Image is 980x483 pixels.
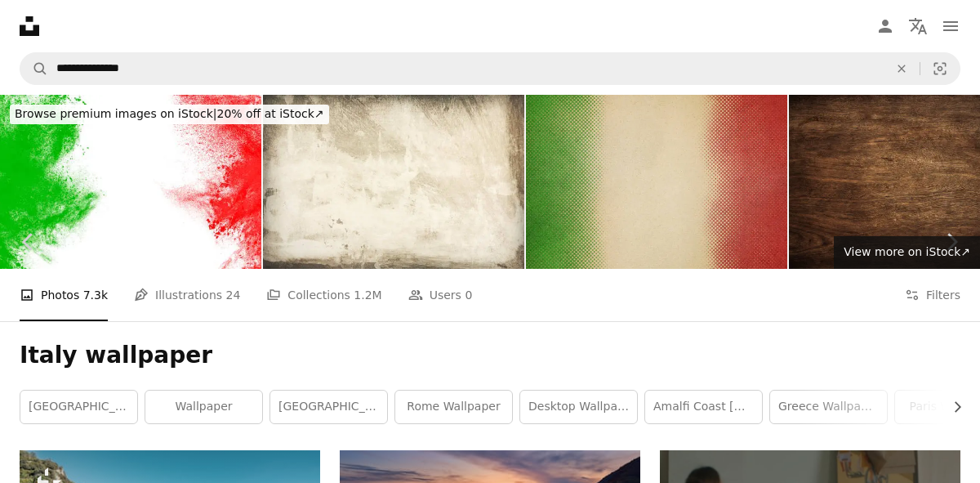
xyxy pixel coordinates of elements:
a: wallpaper [145,391,262,423]
button: Menu [934,10,967,42]
button: Filters [905,269,960,321]
a: Users 0 [408,269,473,321]
button: Clear [884,53,920,84]
img: paper with green and red halftone [526,95,787,269]
h1: Italy wallpaper [20,341,960,370]
button: Language [902,10,934,42]
button: Visual search [920,53,960,84]
button: Search Unsplash [20,53,48,84]
a: Next [923,163,980,320]
img: Close-up of aged paper, texture background [263,95,524,269]
a: [GEOGRAPHIC_DATA] [20,391,137,423]
a: Collections 1.2M [266,269,381,321]
a: Home — Unsplash [20,16,39,36]
a: Log in / Sign up [869,10,902,42]
span: 24 [226,286,241,304]
a: desktop wallpaper [520,391,637,423]
span: 0 [465,286,472,304]
a: Illustrations 24 [134,269,240,321]
span: 1.2M [354,286,381,304]
a: greece wallpaper [770,391,887,423]
span: 20% off at iStock ↗ [15,107,324,120]
a: amalfi coast [GEOGRAPHIC_DATA] [645,391,762,423]
form: Find visuals sitewide [20,52,960,85]
a: [GEOGRAPHIC_DATA] [270,391,387,423]
a: View more on iStock↗ [834,236,980,269]
a: rome wallpaper [395,391,512,423]
button: scroll list to the right [942,391,960,423]
span: Browse premium images on iStock | [15,107,216,120]
span: View more on iStock ↗ [844,245,970,258]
